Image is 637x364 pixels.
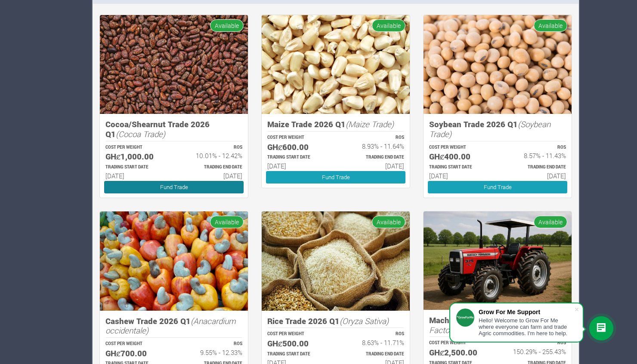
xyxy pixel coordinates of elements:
p: Estimated Trading End Date [343,154,404,161]
h5: GHȼ600.00 [267,142,328,152]
h6: [DATE] [505,172,566,180]
i: (Tractors, Factories and Machines) [429,315,555,335]
h6: 8.93% - 11.64% [343,142,404,150]
span: Available [210,216,244,228]
h6: 8.57% - 11.43% [505,152,566,159]
p: COST PER WEIGHT [429,144,490,151]
p: ROS [343,135,404,141]
h6: [DATE] [105,172,166,180]
h5: Cashew Trade 2026 Q1 [105,316,242,336]
p: COST PER WEIGHT [105,144,166,151]
h5: Rice Trade 2026 Q1 [267,316,404,326]
h5: GHȼ400.00 [429,152,490,162]
h6: 10.01% - 12.42% [182,152,242,159]
p: ROS [182,341,242,347]
p: COST PER WEIGHT [267,135,328,141]
p: Estimated Trading End Date [343,351,404,358]
i: (Cocoa Trade) [116,128,165,139]
p: Estimated Trading End Date [505,164,566,171]
h6: 9.55% - 12.33% [182,349,242,356]
span: Available [372,216,405,228]
p: Estimated Trading End Date [182,164,242,171]
p: ROS [343,331,404,337]
p: Estimated Trading Start Date [105,164,166,171]
a: Fund Trade [428,181,567,193]
h6: 8.63% - 11.71% [343,339,404,346]
p: COST PER WEIGHT [267,331,328,337]
div: Grow For Me Support [479,309,574,315]
p: Estimated Trading Start Date [429,164,490,171]
h5: Machinery Fund (10 Yrs) [429,315,566,335]
h6: 150.29% - 255.43% [505,348,566,355]
h6: [DATE] [343,162,404,170]
h5: GHȼ700.00 [105,349,166,358]
p: COST PER WEIGHT [105,341,166,347]
span: Available [210,19,244,32]
span: Available [534,216,567,228]
img: growforme image [262,15,410,114]
i: (Soybean Trade) [429,119,550,139]
h5: Cocoa/Shearnut Trade 2026 Q1 [105,119,242,139]
i: (Maize Trade) [346,119,394,129]
img: growforme image [424,15,572,114]
p: ROS [505,144,566,151]
h5: Soybean Trade 2026 Q1 [429,119,566,139]
h6: [DATE] [182,172,242,180]
h6: [DATE] [267,162,328,170]
i: (Anacardium occidentale) [105,315,236,336]
a: Fund Trade [266,171,405,184]
img: growforme image [100,15,248,114]
p: ROS [182,144,242,151]
p: ROS [505,340,566,346]
img: growforme image [100,211,248,311]
span: Available [534,19,567,32]
span: Available [372,19,405,32]
img: growforme image [262,211,410,311]
p: Estimated Trading Start Date [267,154,328,161]
i: (Oryza Sativa) [340,315,389,326]
h5: GHȼ500.00 [267,339,328,349]
h5: Maize Trade 2026 Q1 [267,119,404,129]
h6: [DATE] [429,172,490,180]
h5: GHȼ2,500.00 [429,348,490,358]
p: Estimated Trading Start Date [267,351,328,358]
h5: GHȼ1,000.00 [105,152,166,162]
a: Fund Trade [104,181,244,193]
div: Hello! Welcome to Grow For Me where everyone can farm and trade Agric commodities. I'm here to help. [479,317,574,336]
p: COST PER WEIGHT [429,340,490,346]
img: growforme image [424,211,572,310]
